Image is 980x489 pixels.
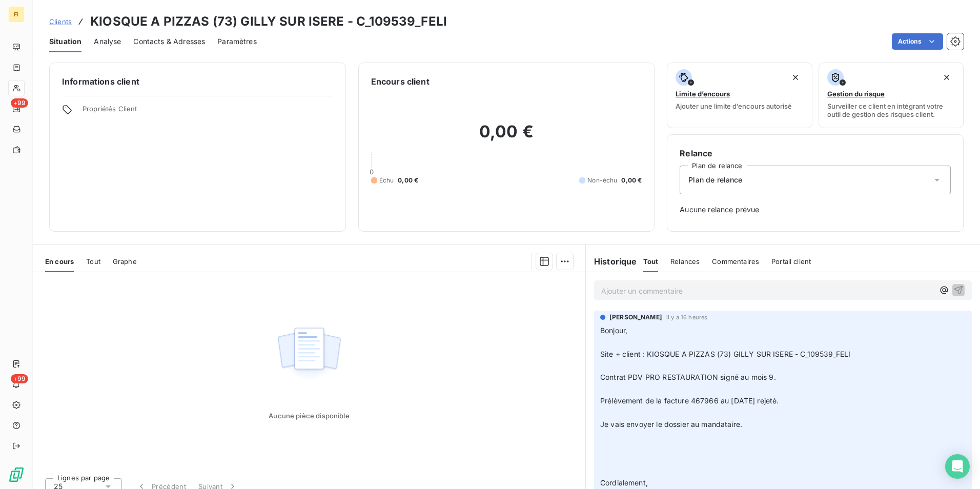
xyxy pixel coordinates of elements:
[49,16,72,27] a: Clients
[621,176,642,185] span: 0,00 €
[827,102,955,118] span: Surveiller ce client en intégrant votre outil de gestion des risques client.
[371,121,642,152] h2: 0,00 €
[643,257,659,266] span: Tout
[666,314,707,320] span: il y a 16 heures
[667,63,812,128] button: Limite d’encoursAjouter une limite d’encours autorisé
[49,17,72,26] span: Clients
[600,420,742,429] span: Je vais envoyer le dossier au mandataire.
[371,75,430,88] h6: Encours client
[600,373,776,381] span: Contrat PDV PRO RESTAURATION signé au mois 9.
[827,90,885,98] span: Gestion du risque
[90,12,447,31] h3: KIOSQUE A PIZZAS (73) GILLY SUR ISERE - C_109539_FELI
[680,147,951,159] h6: Relance
[62,75,333,88] h6: Informations client
[370,168,374,176] span: 0
[11,374,28,383] span: +99
[892,33,943,50] button: Actions
[45,257,74,266] span: En cours
[600,350,850,358] span: Site + client : KIOSQUE A PIZZAS (73) GILLY SUR ISERE - C_109539_FELI
[600,396,779,405] span: Prélèvement de la facture 467966 au [DATE] rejeté.
[398,176,418,185] span: 0,00 €
[83,105,333,119] span: Propriétés Client
[680,205,951,215] span: Aucune relance prévue
[676,102,792,110] span: Ajouter une limite d’encours autorisé
[670,257,700,266] span: Relances
[688,175,742,185] span: Plan de relance
[379,176,394,185] span: Échu
[676,90,730,98] span: Limite d’encours
[600,478,648,487] span: Cordialement,
[771,257,811,266] span: Portail client
[94,36,121,47] span: Analyse
[945,454,970,479] div: Open Intercom Messenger
[8,6,25,23] div: FI
[217,36,257,47] span: Paramètres
[8,466,25,483] img: Logo LeanPay
[86,257,100,266] span: Tout
[133,36,205,47] span: Contacts & Adresses
[11,98,28,108] span: +99
[276,322,342,385] img: Empty state
[712,257,759,266] span: Commentaires
[269,412,349,420] span: Aucune pièce disponible
[587,176,617,185] span: Non-échu
[819,63,964,128] button: Gestion du risqueSurveiller ce client en intégrant votre outil de gestion des risques client.
[609,313,662,322] span: [PERSON_NAME]
[600,326,627,335] span: Bonjour,
[49,36,81,47] span: Situation
[586,255,637,268] h6: Historique
[113,257,137,266] span: Graphe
